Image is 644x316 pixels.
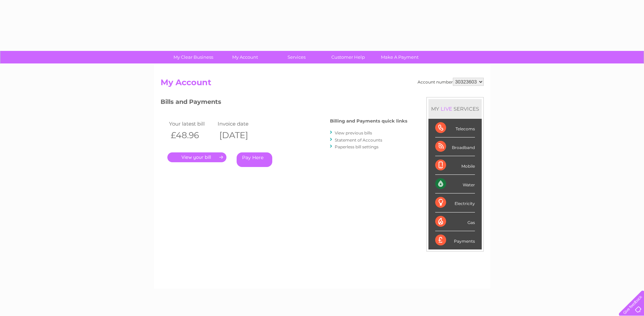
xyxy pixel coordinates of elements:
[428,99,482,118] div: MY SERVICES
[335,137,382,143] a: Statement of Accounts
[335,144,379,149] a: Paperless bill settings
[216,119,265,128] td: Invoice date
[435,119,475,137] div: Telecoms
[435,193,475,212] div: Electricity
[435,175,475,193] div: Water
[439,106,454,112] div: LIVE
[435,212,475,231] div: Gas
[269,51,325,63] a: Services
[167,128,216,142] th: £48.96
[435,156,475,175] div: Mobile
[167,152,226,162] a: .
[435,231,475,249] div: Payments
[167,119,216,128] td: Your latest bill
[372,51,428,63] a: Make A Payment
[161,78,484,91] h2: My Account
[418,78,484,86] div: Account number
[161,97,407,109] h3: Bills and Payments
[330,118,407,124] h4: Billing and Payments quick links
[165,51,221,63] a: My Clear Business
[217,51,273,63] a: My Account
[320,51,376,63] a: Customer Help
[216,128,265,142] th: [DATE]
[435,137,475,156] div: Broadband
[335,130,372,135] a: View previous bills
[237,152,272,167] a: Pay Here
